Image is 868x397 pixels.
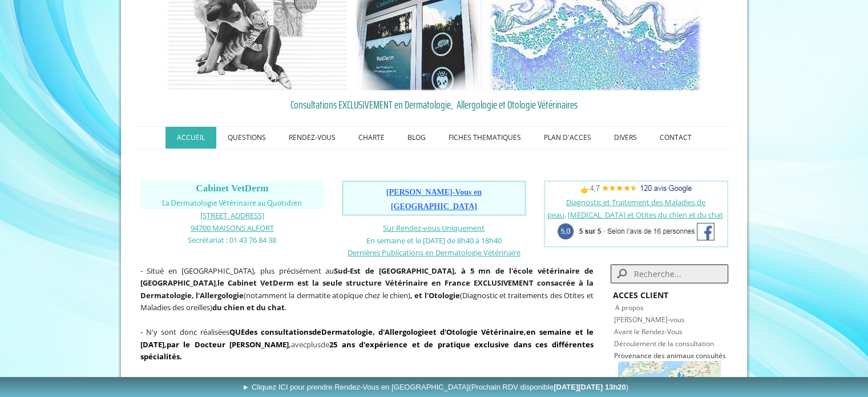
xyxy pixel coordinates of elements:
span: (Prochain RDV disponible ) [469,383,628,391]
a: BLOG [396,127,437,149]
b: , et l'Otologie [410,290,460,300]
a: [MEDICAL_DATA] et Otites du chien et du chat [568,210,723,220]
a: ACCUEIL [165,127,216,149]
a: CHARTE [347,127,396,149]
a: FICHES THEMATIQUES [437,127,532,149]
a: RENDEZ-VOUS [277,127,347,149]
strong: ACCES CLIENT [613,290,668,300]
a: [PERSON_NAME]-vous [614,315,685,324]
span: [PERSON_NAME]-Vous en [GEOGRAPHIC_DATA] [386,188,482,211]
a: rovenance [618,351,652,360]
a: aire [509,327,524,337]
span: Cabinet VetDerm [196,183,268,194]
a: Dernières Publications en Dermatologie Vétérinaire [348,247,520,258]
span: [STREET_ADDRESS] [200,210,264,220]
span: En semaine et le [DATE] de 8h40 à 18h40 [366,235,502,246]
input: Search [611,264,728,283]
b: , [167,339,291,350]
span: Secrétariat : 01 43 76 84 38 [188,235,276,245]
strong: Sud-Est de [GEOGRAPHIC_DATA], à 5 mn de l'école vétérinaire de [GEOGRAPHIC_DATA] [140,266,594,288]
b: [DATE][DATE] 13h20 [554,383,626,391]
a: Dermatologie [321,327,373,337]
a: CONTACT [648,127,703,149]
span: plus [306,339,321,350]
a: DIVERS [603,127,648,149]
span: facilement [225,376,266,386]
span: Dernières Publications en Dermatologie Vétérinaire [348,247,520,258]
span: des animaux consultés [653,351,726,360]
a: Allergologie [385,327,429,337]
span: - N'y sont donc réalisées [140,327,594,362]
span: ► Cliquez ICI pour prendre Rendez-Vous en [GEOGRAPHIC_DATA] [242,383,628,391]
span: avec de [140,327,594,362]
a: [STREET_ADDRESS] [200,210,264,220]
strong: de , d' et d' [261,327,509,337]
a: 94700 MAISONS ALFORT [191,222,274,233]
strong: des [245,327,257,337]
b: Cabinet VetDerm est la seule structure Vétérinaire en [228,278,441,288]
strong: QUE [229,327,245,337]
a: A propos [615,303,644,312]
a: Diagnostic et Traitement des Maladies de peau, [547,197,706,220]
a: PLAN D'ACCES [532,127,603,149]
strong: accessible [268,376,306,386]
strong: 25 ans d'expérience et de pratique exclusive dans ces différentes spécialités. [140,339,594,362]
a: Otologie Vétérin [446,327,509,337]
a: Sur Rendez-vous Uniquement [383,223,485,233]
span: par le Docteur [PERSON_NAME] [167,339,289,350]
strong: du chien et du chat [212,302,285,312]
strong: , [524,327,526,337]
a: Déroulement de la consultation [614,339,714,348]
span: en semaine et le [DATE] [140,327,594,350]
a: consultations [261,327,312,337]
a: Avant le Rendez-Vous [614,327,683,336]
a: QUESTIONS [216,127,277,149]
a: Consultations EXCLUSIVEMENT en Dermatologie, Allergologie et Otologie Vétérinaires [140,96,728,113]
span: 👉 [580,185,692,195]
span: - Situé en [GEOGRAPHIC_DATA], plus précisément au , (notamment la dermatite atopique chez le chie... [140,266,594,313]
a: [PERSON_NAME]-Vous en [GEOGRAPHIC_DATA] [386,189,482,211]
strong: le [217,278,224,288]
span: , [164,339,167,350]
b: France EXCLUSIVEMENT consacrée à la Dermatologie, l'Allergologie [140,278,594,300]
span: La Dermatologie Vétérinaire au Quotidien [162,199,302,207]
span: 94700 MAISONS ALFORT [191,223,274,233]
span: P [614,351,618,360]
